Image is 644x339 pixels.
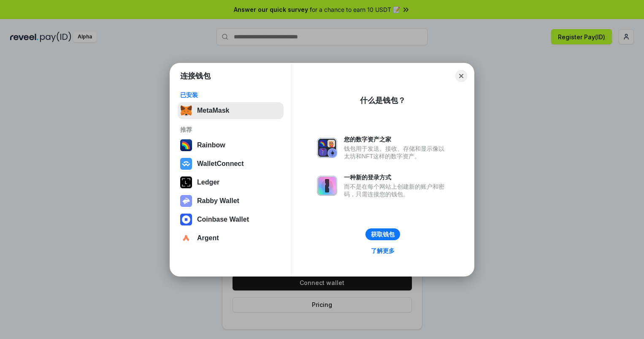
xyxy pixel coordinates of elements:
button: Rainbow [178,137,284,154]
button: Rabby Wallet [178,193,284,209]
button: 获取钱包 [365,228,400,240]
img: svg+xml,%3Csvg%20xmlns%3D%22http%3A%2F%2Fwww.w3.org%2F2000%2Fsvg%22%20fill%3D%22none%22%20viewBox... [317,138,337,158]
img: svg+xml,%3Csvg%20width%3D%22120%22%20height%3D%22120%22%20viewBox%3D%220%200%20120%20120%22%20fil... [180,139,192,151]
button: Coinbase Wallet [178,211,284,228]
div: 了解更多 [371,247,395,255]
img: svg+xml,%3Csvg%20width%3D%2228%22%20height%3D%2228%22%20viewBox%3D%220%200%2028%2028%22%20fill%3D... [180,158,192,170]
img: svg+xml,%3Csvg%20width%3D%2228%22%20height%3D%2228%22%20viewBox%3D%220%200%2028%2028%22%20fill%3D... [180,232,192,244]
div: Coinbase Wallet [197,216,249,223]
img: svg+xml,%3Csvg%20xmlns%3D%22http%3A%2F%2Fwww.w3.org%2F2000%2Fsvg%22%20fill%3D%22none%22%20viewBox... [317,176,337,196]
button: WalletConnect [178,155,284,172]
img: svg+xml,%3Csvg%20width%3D%2228%22%20height%3D%2228%22%20viewBox%3D%220%200%2028%2028%22%20fill%3D... [180,214,192,225]
button: MetaMask [178,102,284,119]
div: MetaMask [197,107,229,114]
button: Ledger [178,174,284,191]
div: 钱包用于发送、接收、存储和显示像以太坊和NFT这样的数字资产。 [344,145,449,160]
button: Argent [178,230,284,247]
div: Rainbow [197,141,225,149]
div: 获取钱包 [371,231,395,238]
img: svg+xml,%3Csvg%20fill%3D%22none%22%20height%3D%2233%22%20viewBox%3D%220%200%2035%2033%22%20width%... [180,105,192,117]
div: 什么是钱包？ [360,95,406,106]
div: Rabby Wallet [197,197,239,205]
div: 您的数字资产之家 [344,136,449,143]
div: 推荐 [180,126,281,133]
img: svg+xml,%3Csvg%20xmlns%3D%22http%3A%2F%2Fwww.w3.org%2F2000%2Fsvg%22%20width%3D%2228%22%20height%3... [180,176,192,188]
div: 已安装 [180,91,281,99]
div: Argent [197,234,219,242]
div: Ledger [197,179,219,186]
div: 而不是在每个网站上创建新的账户和密码，只需连接您的钱包。 [344,183,449,198]
a: 了解更多 [366,245,400,256]
div: 一种新的登录方式 [344,174,449,181]
h1: 连接钱包 [180,71,211,81]
img: svg+xml,%3Csvg%20xmlns%3D%22http%3A%2F%2Fwww.w3.org%2F2000%2Fsvg%22%20fill%3D%22none%22%20viewBox... [180,195,192,207]
div: WalletConnect [197,160,244,168]
button: Close [455,70,467,82]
